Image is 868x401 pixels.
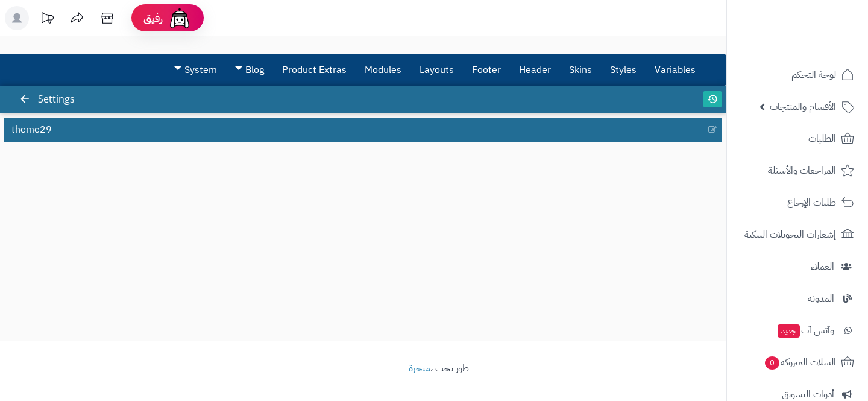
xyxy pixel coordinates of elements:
[601,55,646,85] a: Styles
[808,290,834,307] span: المدونة
[787,194,836,211] span: طلبات الإرجاع
[22,86,87,113] div: Settings
[744,226,836,243] span: إشعارات التحويلات البنكية
[734,60,861,89] a: لوحة التحكم
[734,252,861,281] a: العملاء
[4,118,679,141] a: theme29
[764,354,836,371] span: السلات المتروكة
[778,324,800,338] span: جديد
[768,162,836,179] span: المراجعات والأسئلة
[356,55,410,85] a: Modules
[791,66,836,83] span: لوحة التحكم
[273,55,356,85] a: Product Extras
[734,348,861,377] a: السلات المتروكة0
[165,55,226,85] a: System
[646,55,705,85] a: Variables
[226,55,273,85] a: Blog
[463,55,510,85] a: Footer
[786,30,857,55] img: logo-2.png
[734,188,861,217] a: طلبات الإرجاع
[734,284,861,313] a: المدونة
[765,356,779,370] span: 0
[776,322,834,339] span: وآتس آب
[734,124,861,153] a: الطلبات
[770,98,836,115] span: الأقسام والمنتجات
[734,156,861,185] a: المراجعات والأسئلة
[808,130,836,147] span: الطلبات
[168,6,192,30] img: ai-face.png
[734,220,861,249] a: إشعارات التحويلات البنكية
[560,55,601,85] a: Skins
[409,361,430,376] a: متجرة
[410,55,463,85] a: Layouts
[510,55,560,85] a: Header
[734,316,861,345] a: وآتس آبجديد
[11,123,52,137] span: theme29
[32,6,62,33] a: تحديثات المنصة
[811,258,834,275] span: العملاء
[143,11,163,25] span: رفيق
